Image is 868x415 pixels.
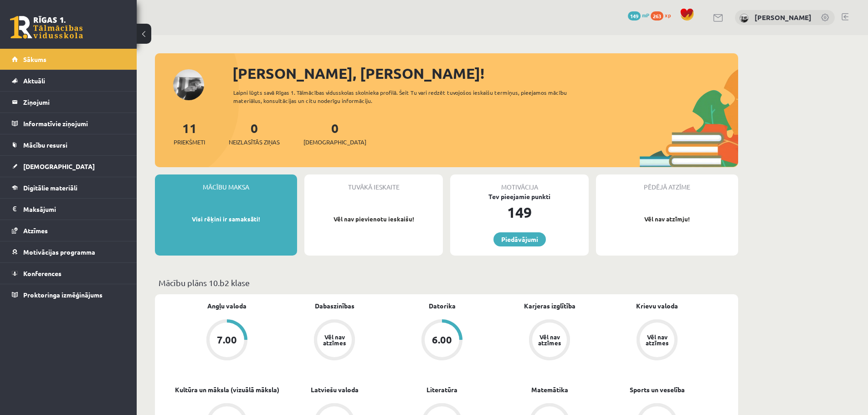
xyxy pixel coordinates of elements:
[229,138,280,147] span: Neizlasītās ziņas
[207,301,247,311] a: Angļu valoda
[450,201,589,223] div: 149
[304,174,443,192] div: Tuvākā ieskaite
[651,11,663,20] span: 263
[23,199,125,220] legend: Maksājumi
[740,14,749,23] img: Kristers Raginskis
[12,134,125,155] a: Mācību resursi
[450,192,589,201] div: Tev pieejamie punkti
[493,232,546,246] a: Piedāvājumi
[23,162,95,170] span: [DEMOGRAPHIC_DATA]
[496,319,603,362] a: Vēl nav atzīmes
[12,113,125,134] a: Informatīvie ziņojumi
[429,301,456,311] a: Datorika
[175,385,279,395] a: Kultūra un māksla (vizuālā māksla)
[537,334,562,346] div: Vēl nav atzīmes
[603,319,711,362] a: Vēl nav atzīmes
[628,11,641,20] span: 149
[303,138,366,147] span: [DEMOGRAPHIC_DATA]
[173,319,281,362] a: 7.00
[174,120,205,147] a: 11Priekšmeti
[642,11,649,19] span: mP
[232,62,738,84] div: [PERSON_NAME], [PERSON_NAME]!
[315,301,354,311] a: Dabaszinības
[233,88,583,105] div: Laipni lūgts savā Rīgas 1. Tālmācības vidusskolas skolnieka profilā. Šeit Tu vari redzēt tuvojošo...
[651,11,675,19] a: 263 xp
[644,334,670,346] div: Vēl nav atzīmes
[10,16,83,39] a: Rīgas 1. Tālmācības vidusskola
[281,319,388,362] a: Vēl nav atzīmes
[12,263,125,284] a: Konferences
[12,199,125,220] a: Maksājumi
[665,11,671,19] span: xp
[23,248,95,256] span: Motivācijas programma
[531,385,568,395] a: Matemātika
[174,138,205,147] span: Priekšmeti
[309,215,438,224] p: Vēl nav pievienotu ieskaišu!
[23,184,77,192] span: Digitālie materiāli
[12,92,125,113] a: Ziņojumi
[628,11,649,19] a: 149 mP
[23,113,125,134] legend: Informatīvie ziņojumi
[12,220,125,241] a: Atzīmes
[23,77,45,85] span: Aktuāli
[12,177,125,198] a: Digitālie materiāli
[23,92,125,113] legend: Ziņojumi
[524,301,575,311] a: Karjeras izglītība
[12,284,125,305] a: Proktoringa izmēģinājums
[601,215,734,224] p: Vēl nav atzīmju!
[322,334,347,346] div: Vēl nav atzīmes
[12,241,125,262] a: Motivācijas programma
[432,335,452,345] div: 6.00
[450,174,589,192] div: Motivācija
[426,385,457,395] a: Literatūra
[229,120,280,147] a: 0Neizlasītās ziņas
[12,156,125,177] a: [DEMOGRAPHIC_DATA]
[596,174,738,192] div: Pēdējā atzīme
[630,385,685,395] a: Sports un veselība
[23,291,103,299] span: Proktoringa izmēģinājums
[159,277,734,289] p: Mācību plāns 10.b2 klase
[755,13,812,22] a: [PERSON_NAME]
[23,55,46,63] span: Sākums
[12,70,125,91] a: Aktuāli
[311,385,359,395] a: Latviešu valoda
[636,301,678,311] a: Krievu valoda
[12,49,125,70] a: Sākums
[23,226,48,235] span: Atzīmes
[159,215,293,224] p: Visi rēķini ir samaksāti!
[388,319,496,362] a: 6.00
[23,141,67,149] span: Mācību resursi
[23,269,62,277] span: Konferences
[303,120,366,147] a: 0[DEMOGRAPHIC_DATA]
[155,174,297,192] div: Mācību maksa
[217,335,237,345] div: 7.00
